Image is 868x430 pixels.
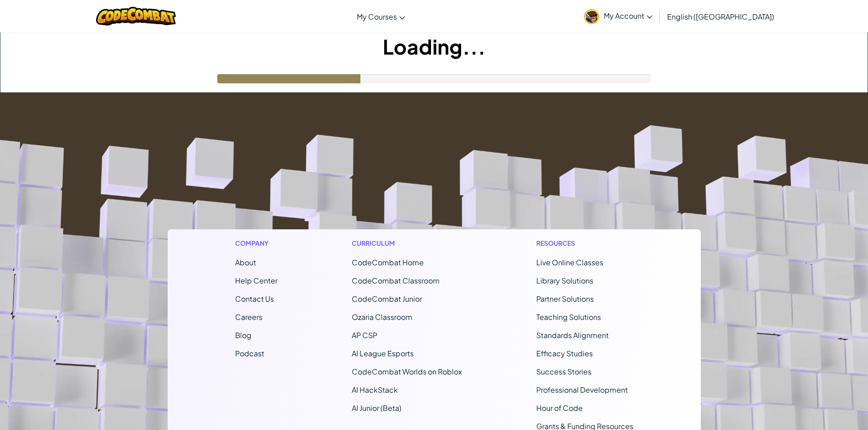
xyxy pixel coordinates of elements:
a: Success Stories [536,367,591,376]
img: CodeCombat logo [96,7,176,25]
a: Efficacy Studies [536,349,593,358]
a: Library Solutions [536,276,593,285]
a: My Courses [352,4,410,29]
span: My Courses [357,12,397,21]
span: Contact Us [235,294,274,304]
a: CodeCombat Worlds on Roblox [352,367,462,376]
a: Live Online Classes [536,258,603,267]
a: CodeCombat Classroom [352,276,440,285]
a: English ([GEOGRAPHIC_DATA]) [663,4,779,29]
img: avatar [584,9,599,24]
a: Teaching Solutions [536,312,601,322]
span: My Account [604,11,652,20]
span: CodeCombat Home [352,258,424,267]
a: Standards Alignment [536,330,609,340]
a: CodeCombat Junior [352,294,422,304]
a: Ozaria Classroom [352,312,412,322]
a: AI League Esports [352,349,414,358]
a: Partner Solutions [536,294,594,304]
a: About [235,258,256,267]
h1: Curriculum [352,238,462,248]
a: Hour of Code [536,403,583,413]
a: AP CSP [352,330,377,340]
a: Careers [235,312,262,322]
a: My Account [580,2,657,30]
h1: Company [235,238,277,248]
a: Podcast [235,349,264,358]
h1: Resources [536,238,633,248]
a: Blog [235,330,252,340]
a: Professional Development [536,385,628,395]
a: AI Junior (Beta) [352,403,401,413]
h1: Loading... [0,32,868,61]
span: English ([GEOGRAPHIC_DATA]) [667,12,774,21]
a: AI HackStack [352,385,398,395]
a: Help Center [235,276,277,285]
